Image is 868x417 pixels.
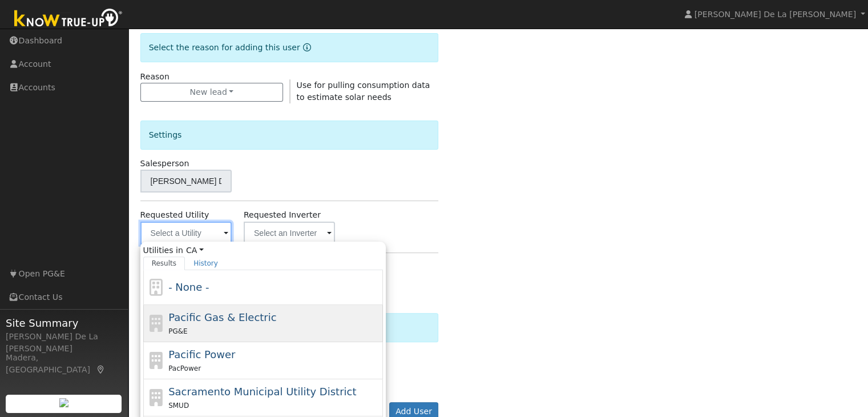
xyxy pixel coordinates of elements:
div: Select the reason for adding this user [140,33,439,62]
label: Salesperson [140,158,189,170]
label: Reason [140,71,169,83]
input: Select a User [140,170,232,193]
span: Sacramento Municipal Utility District [168,386,356,398]
span: SMUD [168,402,189,410]
a: History [185,256,227,270]
div: [PERSON_NAME] De La [PERSON_NAME] [6,331,122,355]
span: Use for pulling consumption data to estimate solar needs [297,81,430,102]
span: Site Summary [6,315,122,331]
img: Know True-Up [9,6,128,32]
input: Select an Inverter [244,222,335,244]
div: Madera, [GEOGRAPHIC_DATA] [6,352,122,376]
a: Map [96,365,106,374]
button: New lead [140,83,284,102]
span: PacPower [168,364,201,372]
span: Utilities in [143,244,383,256]
a: CA [186,244,204,256]
span: Pacific Gas & Electric [168,311,276,323]
span: [PERSON_NAME] De La [PERSON_NAME] [695,10,856,19]
label: Requested Utility [140,209,209,221]
span: Pacific Power [168,348,235,360]
div: Settings [140,121,439,150]
a: Reason for new user [300,43,311,52]
a: Results [143,256,185,270]
span: PG&E [168,327,187,335]
span: - None - [168,281,209,293]
input: Select a Utility [140,222,232,244]
label: Requested Inverter [244,209,321,221]
img: retrieve [59,398,68,407]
